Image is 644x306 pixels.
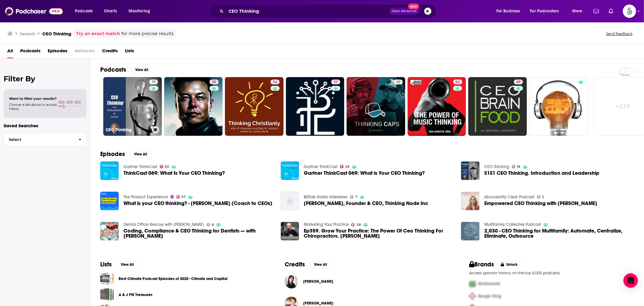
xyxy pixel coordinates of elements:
[20,46,40,58] a: Podcasts
[623,273,638,288] div: Open Intercom Messenger
[9,103,57,111] span: Choose a tab above to access filters.
[106,127,149,132] h3: CEO Thinking
[4,138,74,142] span: Select
[396,79,400,85] span: 29
[389,8,419,15] button: Open AdvancedNew
[408,77,466,136] a: 34
[285,275,298,288] img: Lucy P. Marcus
[345,165,350,168] span: 63
[623,5,636,18] button: Show profile menu
[303,301,333,306] a: Sarah O'Connor
[514,80,523,84] a: 49
[606,6,616,16] a: Show notifications dropdown
[119,275,227,282] a: Best Climate Podcast Episodes of 2020 - Climate and Capital
[100,66,126,73] h2: Podcasts
[304,228,454,239] a: Ep359. Grow Your Practice: The Power Of Ceo Thinking For Chiropractors. Angus Pyke
[121,30,174,37] span: for more precise results
[5,5,63,17] a: Podchaser - Follow, Share and Rate Podcasts
[285,261,332,268] a: CreditsView All
[623,5,636,18] span: Logged in as Spiral5-G2
[123,201,272,206] a: What is your CEO thinking? - Joe Leech (Coach to CEOs)
[461,161,479,180] a: S1E1 CEO Thinking. Introduction and Leadership
[271,80,280,84] a: 34
[304,228,454,239] span: Ep359. Grow Your Practice: The Power Of Ceo Thinking For Chiropractors. [PERSON_NAME]
[392,10,417,13] span: Open Advanced
[100,261,138,268] a: ListsView All
[4,74,87,83] h2: Filter By
[303,279,333,284] span: [PERSON_NAME]
[468,77,527,136] a: 49
[623,5,636,18] img: User Profile
[497,261,522,268] button: Unlock
[484,194,534,200] a: Abundantly Clear Podcast
[42,31,71,37] h3: CEO Thinking
[104,7,117,15] span: Charts
[492,6,528,16] button: open menu
[467,278,478,290] img: First Pro Logo
[484,171,599,176] a: S1E1 CEO Thinking. Introduction and Leadership
[286,77,344,136] a: 37
[7,46,13,58] a: All
[303,301,333,306] span: [PERSON_NAME]
[542,196,544,198] span: 2
[285,272,450,291] button: Lucy P. MarcusLucy P. Marcus
[334,79,338,85] span: 37
[100,150,152,158] a: EpisodesView All
[350,195,357,199] a: 7
[75,46,95,58] span: Networks
[496,7,520,15] span: For Business
[130,151,152,158] button: View All
[100,272,114,285] a: Best Climate Podcast Episodes of 2020 - Climate and Capital
[304,201,428,206] span: [PERSON_NAME], Founder & CEO, Thinking Node Inc
[530,7,559,15] span: For Podcasters
[123,171,225,176] a: ThinkCast 069: What Is Your CEO Thinking?
[48,46,67,58] a: Episodes
[215,4,442,18] div: Search podcasts, credits, & more...
[75,7,93,15] span: Podcasts
[484,201,597,206] a: Empowered CEO Thinking with Ben McLellan
[117,261,138,268] button: View All
[100,288,114,301] a: A & J PEI Treasures
[604,31,634,36] button: Send feedback
[456,79,460,85] span: 34
[9,96,57,101] span: Want to filter your results?
[469,271,634,275] p: Access sponsor history on the top 5,000 podcasts.
[591,6,601,16] a: Show notifications dropdown
[181,196,186,198] span: 57
[304,171,425,176] a: Gartner ThinkCast 069: What is Your CEO Thinking?
[357,223,361,226] span: 38
[281,161,299,180] img: Gartner ThinkCast 069: What is Your CEO Thinking?
[484,201,597,206] span: Empowered CEO Thinking with [PERSON_NAME]
[123,228,274,239] a: Coding, Compliance & CEO Thinking for Dentists — with DeVon Banks
[461,222,479,240] a: 2,030 - CEO Thinking for Multifamily: Automate, Centralize, Eliminate, Outsource
[125,46,134,58] a: Lists
[160,165,169,168] a: 63
[102,46,118,58] a: Credits
[331,80,340,84] a: 37
[304,222,349,227] a: Marketing Your Practice
[467,290,478,302] img: Second Pro Logo
[303,279,333,284] a: Lucy P. Marcus
[355,196,357,198] span: 7
[131,66,153,73] button: View All
[351,223,361,226] a: 38
[304,201,428,206] a: Khai Pham, Founder & CEO, Thinking Node Inc
[537,195,544,199] a: 2
[281,192,299,210] a: Khai Pham, Founder & CEO, Thinking Node Inc
[484,228,634,239] a: 2,030 - CEO Thinking for Multifamily: Automate, Centralize, Eliminate, Outsource
[207,223,214,226] a: 8
[304,194,348,200] a: BISTalk Radio Interviews
[100,192,119,210] img: What is your CEO thinking? - Joe Leech (Coach to CEOs)
[516,79,521,85] span: 49
[20,31,35,37] h3: Search
[304,164,338,169] a: Gartner ThinkCast
[478,294,501,299] span: Burger King
[164,77,223,136] a: 55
